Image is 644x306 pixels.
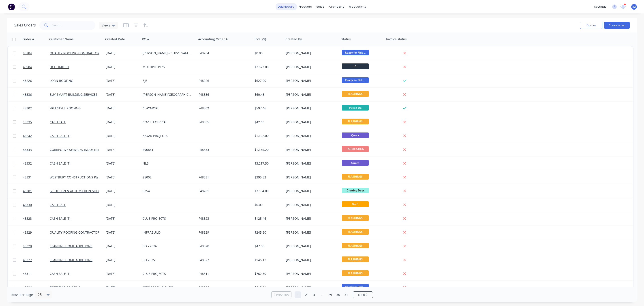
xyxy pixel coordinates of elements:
div: $615.11 [255,285,281,290]
div: [PERSON_NAME] [286,230,336,235]
span: FLASHINGS [342,174,369,179]
a: CASH SALE (T) [50,161,70,165]
div: $125.46 [255,216,281,221]
a: 45984 [23,60,50,74]
span: FLASHINGS [342,270,369,276]
a: WESTBURY CONSTRUCTIONS Pty Ltd [50,175,104,179]
div: [PERSON_NAME] [286,92,336,97]
a: QUALITY ROOFING CONTRACTORS [50,51,101,55]
div: [DATE] [106,189,139,193]
div: F48311 [199,271,248,276]
span: 48332 [23,161,32,166]
div: F48204 [199,51,248,55]
div: [PERSON_NAME][GEOGRAPHIC_DATA] [143,92,192,97]
div: Accounting Order # [198,37,228,41]
div: 25002 [143,175,192,180]
div: [DATE] [106,175,139,180]
a: CORRECTIVE SERVICES INDUSTRIES [50,148,102,152]
div: F48329 [199,230,248,235]
div: Total ($) [254,37,266,41]
div: [DATE] [106,285,139,290]
div: [PERSON_NAME] [286,244,336,248]
div: [PERSON_NAME] [286,285,336,290]
div: F48331 [199,175,248,180]
div: $3,564.00 [255,189,281,193]
div: sales [314,3,326,10]
a: 48323 [23,212,50,225]
div: productivity [347,3,368,10]
a: 48328 [23,239,50,253]
span: 48331 [23,175,32,180]
div: [DATE] [106,203,139,207]
div: F48335 [199,120,248,124]
span: 48302 [23,106,32,111]
div: [DATE] [106,51,139,55]
div: F48326 [199,285,248,290]
a: UGL LIMITED [50,65,69,69]
div: [DATE] [106,216,139,221]
div: [PERSON_NAME] [286,175,336,180]
div: [PERSON_NAME] [286,271,336,276]
a: 48242 [23,129,50,143]
div: [DATE] [106,230,139,235]
div: $597.46 [255,106,281,111]
span: 45984 [23,65,32,69]
div: [PERSON_NAME] [286,189,336,193]
div: [DATE] [106,258,139,262]
div: [DATE] [106,244,139,248]
div: $47.00 [255,244,281,248]
div: CLUB PROJECTS [143,216,192,221]
div: F48281 [199,189,248,193]
div: Created Date [105,37,125,41]
span: 48328 [23,244,32,248]
span: 48326 [23,285,32,290]
div: F48333 [199,148,248,152]
span: FLASHINGS [342,215,369,221]
div: [DATE] [106,148,139,152]
a: 48333 [23,143,50,156]
div: $3,217.50 [255,161,281,166]
span: Previous [276,293,289,297]
div: Order # [22,37,34,41]
div: 9354 [143,189,192,193]
a: GT DESIGN & AUTOMATION SOLUTIONS [50,189,109,193]
a: 48329 [23,226,50,239]
span: Quote [342,132,369,138]
a: Page 29 [327,291,334,298]
div: [DATE] [106,134,139,138]
div: [PERSON_NAME] [286,65,336,69]
div: $1,122.00 [255,134,281,138]
span: Ready for Pick ... [342,50,369,55]
input: Search... [52,21,96,30]
div: [PERSON_NAME] [286,161,336,166]
div: [DATE] [106,78,139,83]
span: FLASHINGS [342,91,369,97]
span: Rows per page [11,293,33,297]
span: 48336 [23,92,32,97]
span: 48323 [23,216,32,221]
div: $42.46 [255,120,281,124]
div: F48323 [199,216,248,221]
span: Picked Up [342,105,369,111]
span: 48226 [23,78,32,83]
span: FLASHINGS [342,243,369,248]
div: [PERSON_NAME] [286,216,336,221]
button: Create order [604,22,630,29]
span: Quote [342,160,369,166]
a: 48335 [23,115,50,129]
a: 48281 [23,184,50,198]
div: Invoice status [386,37,407,41]
a: 48302 [23,102,50,115]
div: F48226 [199,78,248,83]
a: CASH SALE (T) [50,271,70,276]
div: [PERSON_NAME] [286,78,336,83]
span: FLASHINGS [342,229,369,234]
div: [PERSON_NAME] [286,51,336,55]
a: Page 30 [335,291,342,298]
span: FLASHINGS [342,119,369,124]
div: [DATE] [106,120,139,124]
a: 48226 [23,74,50,87]
div: [PERSON_NAME] [286,203,336,207]
div: 496881 [143,148,192,152]
div: COZ ELECTRICAL [143,120,192,124]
